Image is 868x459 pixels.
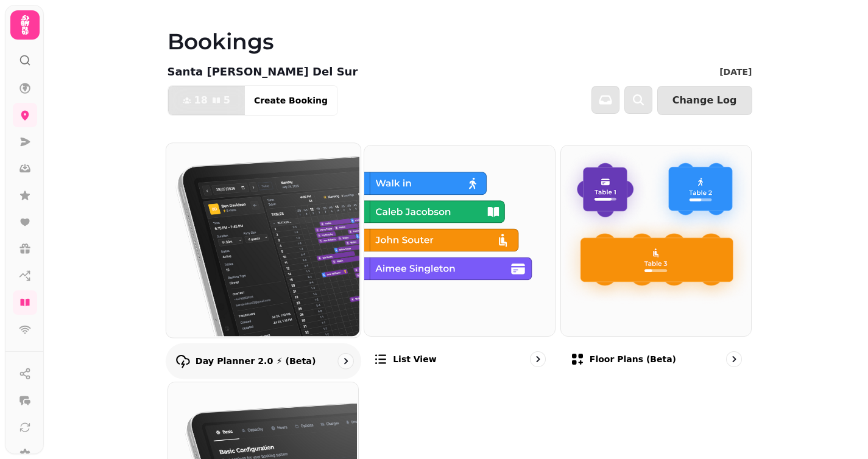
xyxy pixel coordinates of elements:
[560,145,752,377] a: Floor Plans (beta)Floor Plans (beta)
[168,63,358,80] p: Santa [PERSON_NAME] Del Sur
[165,142,361,379] a: Day Planner 2.0 ⚡ (Beta)Day Planner 2.0 ⚡ (Beta)
[164,142,359,336] img: Day Planner 2.0 ⚡ (Beta)
[363,144,554,335] img: List view
[728,353,740,365] svg: go to
[393,353,436,365] p: List view
[195,355,316,367] p: Day Planner 2.0 ⚡ (Beta)
[244,86,337,115] button: Create Booking
[364,145,556,377] a: List viewList view
[224,96,230,105] span: 5
[194,96,208,105] span: 18
[590,353,676,365] p: Floor Plans (beta)
[672,96,737,105] span: Change Log
[254,96,328,105] span: Create Booking
[339,355,351,367] svg: go to
[168,86,245,115] button: 185
[560,144,750,335] img: Floor Plans (beta)
[719,66,752,78] p: [DATE]
[532,353,544,365] svg: go to
[657,86,752,115] button: Change Log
